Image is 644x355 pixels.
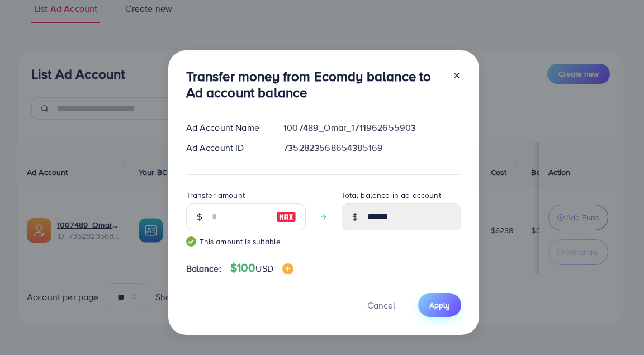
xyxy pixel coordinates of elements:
[177,141,275,154] div: Ad Account ID
[255,262,273,274] span: USD
[276,210,296,224] img: image
[274,121,470,134] div: 1007489_Omar_1711962655903
[429,300,450,311] span: Apply
[186,236,306,247] small: This amount is suitable
[367,299,395,311] span: Cancel
[596,305,636,347] iframe: Chat
[186,236,196,247] img: guide
[418,293,461,317] button: Apply
[274,141,470,154] div: 7352823568654385169
[186,68,443,101] h3: Transfer money from Ecomdy balance to Ad account balance
[186,262,221,275] span: Balance:
[282,263,293,274] img: image
[342,190,441,201] label: Total balance in ad account
[353,293,409,317] button: Cancel
[230,261,293,275] h4: $100
[177,121,275,134] div: Ad Account Name
[186,190,245,201] label: Transfer amount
